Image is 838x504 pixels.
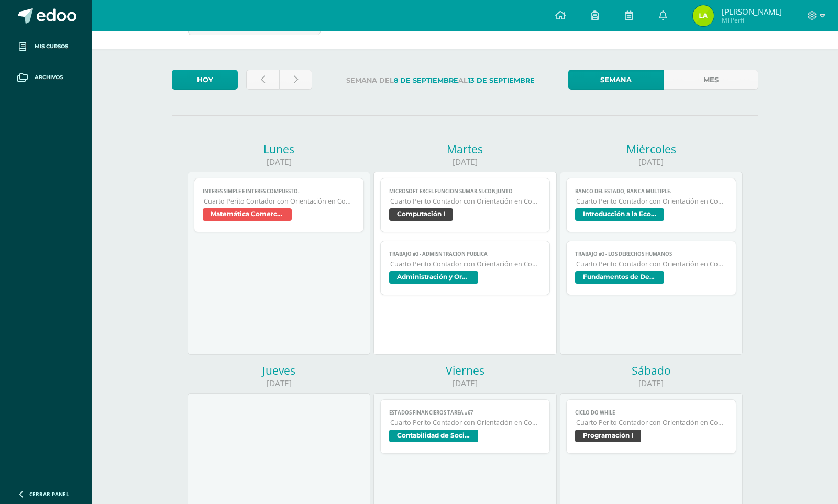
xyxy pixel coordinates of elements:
a: TRABAJO #3 - ADMISNTRACIÓN PÚBLICACuarto Perito Contador con Orientación en ComputaciónAdministra... [380,241,550,295]
strong: 8 de Septiembre [394,76,458,84]
a: Interés simple e interés compuesto.Cuarto Perito Contador con Orientación en ComputaciónMatemátic... [194,178,364,232]
a: TRABAJO #3 - LOS DERECHOS HUMANOSCuarto Perito Contador con Orientación en ComputaciónFundamentos... [566,241,736,295]
img: e27ff7c47363af2913875ea146f0a901.png [693,5,714,26]
div: Sábado [560,363,743,378]
span: Computación I [389,208,453,221]
span: Mis cursos [35,42,68,51]
span: Banco del Estado, Banca Múltiple. [575,188,727,195]
div: [DATE] [188,156,370,167]
span: Estados Financieros Tarea #67 [389,409,542,416]
span: Cuarto Perito Contador con Orientación en Computación [576,197,727,206]
div: [DATE] [560,156,743,167]
span: Ciclo do while [575,409,727,416]
a: Ciclo do whileCuarto Perito Contador con Orientación en ComputaciónProgramación I [566,399,736,454]
span: Programación I [575,430,641,442]
span: Administración y Organización de Oficina [389,271,478,284]
span: Mi Perfil [722,16,782,25]
span: Contabilidad de Sociedades [389,430,478,442]
span: Cuarto Perito Contador con Orientación en Computación [390,197,542,206]
span: Matemática Comercial [203,208,292,221]
strong: 13 de Septiembre [468,76,535,84]
span: Cuarto Perito Contador con Orientación en Computación [576,260,727,268]
span: Cuarto Perito Contador con Orientación en Computación [204,197,355,206]
a: Semana [568,70,663,90]
div: [DATE] [373,156,556,167]
div: [DATE] [188,378,370,389]
span: Cuarto Perito Contador con Orientación en Computación [390,418,542,427]
label: Semana del al [321,70,560,91]
div: Jueves [188,363,370,378]
div: Lunes [188,142,370,156]
a: Microsoft Excel Función Sumar.Si.conjuntoCuarto Perito Contador con Orientación en ComputaciónCom... [380,178,550,232]
a: Archivos [8,62,84,93]
span: [PERSON_NAME] [722,6,782,17]
a: Mis cursos [8,31,84,62]
div: Martes [373,142,556,156]
span: Microsoft Excel Función Sumar.Si.conjunto [389,188,542,195]
a: Estados Financieros Tarea #67Cuarto Perito Contador con Orientación en ComputaciónContabilidad de... [380,399,550,454]
a: Mes [664,70,758,90]
span: Cerrar panel [29,490,69,498]
span: Archivos [35,73,63,82]
span: Fundamentos de Derecho [575,271,664,284]
span: TRABAJO #3 - ADMISNTRACIÓN PÚBLICA [389,251,542,257]
div: Miércoles [560,142,743,156]
span: Cuarto Perito Contador con Orientación en Computación [390,260,542,268]
div: [DATE] [373,378,556,389]
div: Viernes [373,363,556,378]
span: Interés simple e interés compuesto. [203,188,355,195]
div: [DATE] [560,378,743,389]
span: Introducción a la Economía [575,208,664,221]
span: Cuarto Perito Contador con Orientación en Computación [576,418,727,427]
span: TRABAJO #3 - LOS DERECHOS HUMANOS [575,251,727,257]
a: Banco del Estado, Banca Múltiple.Cuarto Perito Contador con Orientación en ComputaciónIntroducció... [566,178,736,232]
a: Hoy [172,70,238,90]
